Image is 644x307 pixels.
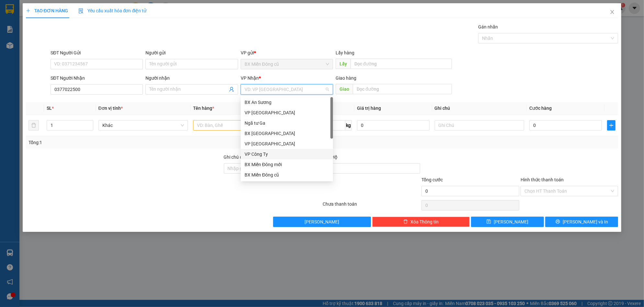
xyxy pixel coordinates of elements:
span: Giao [336,84,353,94]
span: printer [556,219,560,224]
div: BX Miền Đông cũ [245,171,329,178]
div: VP Công Ty [245,151,329,158]
th: Ghi chú [432,102,527,115]
div: BX Miền Đông cũ [241,170,333,180]
span: save [487,219,491,224]
span: Giao hàng [336,75,356,81]
div: Ngã tư Ga [241,118,333,128]
span: [PERSON_NAME] và In [563,218,608,225]
img: icon [78,8,84,14]
span: Tổng cước [421,177,443,182]
button: save[PERSON_NAME] [471,217,544,227]
input: Ghi chú đơn hàng [224,163,321,174]
div: Tổng: 1 [29,139,249,146]
button: deleteXóa Thông tin [372,217,470,227]
span: TẠO ĐƠN HÀNG [26,8,68,13]
div: BX An Sương [241,97,333,108]
span: delete [403,219,408,224]
div: BX Miền Đông mới [241,159,333,170]
span: Lấy hàng [336,50,354,55]
div: BX Miền Đông mới [245,161,329,168]
span: close [610,9,615,15]
div: VP [GEOGRAPHIC_DATA] [245,109,329,116]
div: VP [GEOGRAPHIC_DATA] [245,140,329,147]
span: Yêu cầu xuất hóa đơn điện tử [78,8,147,13]
span: plus [26,8,30,13]
label: Gán nhãn [478,24,498,29]
span: Cước hàng [529,106,552,111]
div: Ngã tư Ga [245,119,329,127]
input: 0 [357,120,430,131]
span: SL [47,106,52,111]
span: Thu Hộ [323,154,338,160]
div: VP gửi [241,49,333,56]
div: SĐT Người Nhận [51,74,143,82]
label: Ghi chú đơn hàng [224,154,259,160]
span: Xóa Thông tin [410,218,439,225]
button: [PERSON_NAME] [273,217,371,227]
span: [PERSON_NAME] [305,218,339,225]
button: plus [607,120,615,131]
label: Hình thức thanh toán [521,177,564,182]
span: Khác [102,120,184,130]
div: BX An Sương [245,99,329,106]
span: Lấy [336,59,351,69]
div: Chưa thanh toán [322,200,421,212]
input: Dọc đường [351,59,452,69]
span: Giá trị hàng [357,106,381,111]
div: Người nhận [145,74,238,82]
button: printer[PERSON_NAME] và In [545,217,618,227]
div: Người gửi [145,49,238,56]
div: VP Công Ty [241,149,333,159]
input: Dọc đường [353,84,452,94]
span: Tên hàng [193,106,214,111]
span: user-add [229,87,234,92]
span: Đơn vị tính [98,106,123,111]
div: BX Quảng Ngãi [241,128,333,139]
button: Close [603,3,621,21]
span: VP Nhận [241,75,259,81]
input: Ghi Chú [435,120,524,131]
input: VD: Bàn, Ghế [193,120,283,131]
div: VP Tân Bình [241,108,333,118]
div: VP Hà Nội [241,139,333,149]
div: SĐT Người Gửi [51,49,143,56]
span: [PERSON_NAME] [494,218,528,225]
span: plus [607,123,615,128]
button: delete [29,120,39,131]
div: BX [GEOGRAPHIC_DATA] [245,130,329,137]
span: BX Miền Đông cũ [245,59,329,69]
span: kg [345,120,352,131]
